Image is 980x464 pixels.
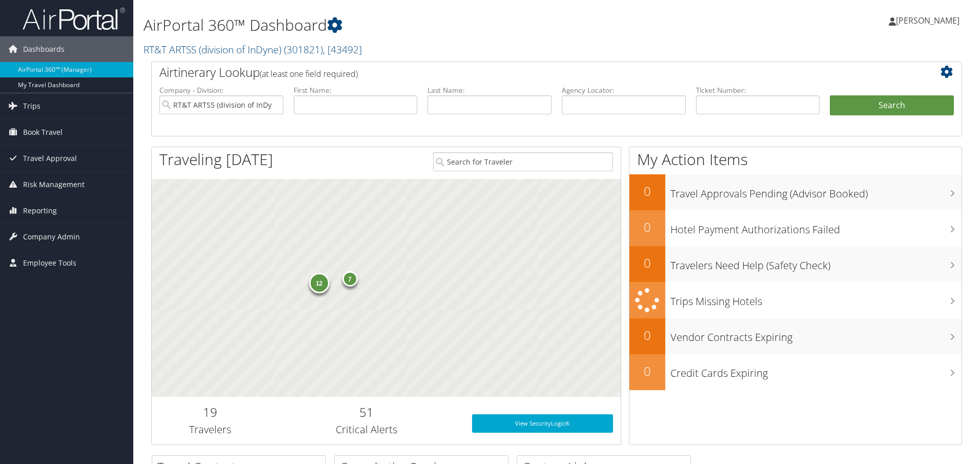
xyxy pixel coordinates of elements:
[23,250,76,276] span: Employee Tools
[342,271,358,287] div: 7
[284,43,323,56] span: ( 301821 )
[629,183,665,200] h2: 0
[159,404,261,421] h2: 19
[159,64,886,81] h2: Airtinerary Lookup
[23,93,40,119] span: Trips
[23,146,77,171] span: Travel Approval
[629,354,962,390] a: 0Credit Cards Expiring
[670,289,962,309] h3: Trips Missing Hotels
[629,246,962,282] a: 0Travelers Need Help (Safety Check)
[670,361,962,380] h3: Credit Cards Expiring
[629,318,962,354] a: 0Vendor Contracts Expiring
[670,253,962,273] h3: Travelers Need Help (Safety Check)
[629,362,665,380] h2: 0
[562,85,686,95] label: Agency Locator:
[629,210,962,246] a: 0Hotel Payment Authorizations Failed
[670,181,962,201] h3: Travel Approvals Pending (Advisor Booked)
[23,224,80,250] span: Company Admin
[896,15,959,26] span: [PERSON_NAME]
[696,85,820,95] label: Ticket Number:
[23,172,85,197] span: Risk Management
[260,68,358,79] span: (at least one field required)
[629,282,962,318] a: Trips Missing Hotels
[159,422,261,437] h3: Travelers
[144,43,362,56] a: RT&T ARTSS (division of InDyne)
[23,198,57,224] span: Reporting
[629,149,962,170] h1: My Action Items
[159,85,283,95] label: Company - Division:
[159,149,273,170] h1: Traveling [DATE]
[670,217,962,237] h3: Hotel Payment Authorizations Failed
[294,85,418,95] label: First Name:
[629,254,665,272] h2: 0
[23,7,125,31] img: airportal-logo.png
[629,174,962,210] a: 0Travel Approvals Pending (Advisor Booked)
[23,36,65,62] span: Dashboards
[629,327,665,344] h2: 0
[629,218,665,236] h2: 0
[23,119,63,145] span: Book Travel
[277,422,457,437] h3: Critical Alerts
[433,152,613,171] input: Search for Traveler
[427,85,552,95] label: Last Name:
[670,325,962,345] h3: Vendor Contracts Expiring
[277,404,457,421] h2: 51
[830,95,954,116] button: Search
[144,14,695,36] h1: AirPortal 360™ Dashboard
[309,272,330,293] div: 12
[323,43,362,56] span: , [ 43492 ]
[889,5,970,36] a: [PERSON_NAME]
[472,414,613,433] a: View SecurityLogic®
